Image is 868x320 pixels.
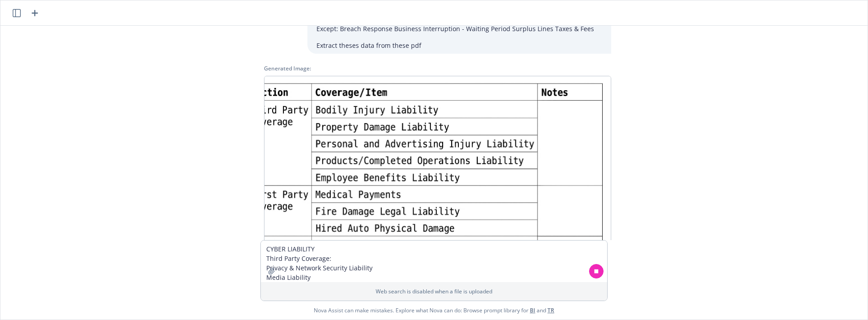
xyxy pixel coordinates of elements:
[264,76,611,307] img: AI-generated content
[264,65,611,72] div: Generated Image:
[530,306,535,314] a: BI
[316,41,602,50] p: Extract theses data from these pdf
[547,306,554,314] a: TR
[266,288,602,295] p: Web search is disabled when a file is uploaded
[314,301,554,320] span: Nova Assist can make mistakes. Explore what Nova can do: Browse prompt library for and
